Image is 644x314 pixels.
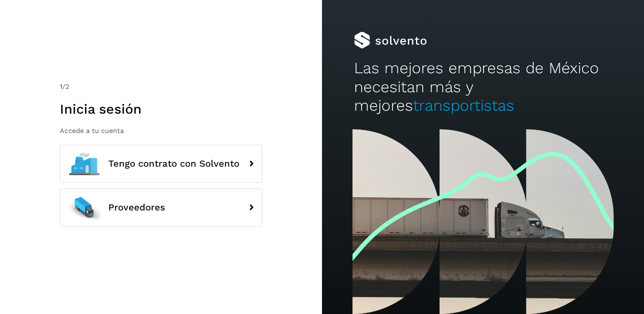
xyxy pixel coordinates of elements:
[108,159,239,169] span: Tengo contrato con Solvento
[60,82,262,92] div: /2
[60,101,262,117] h1: Inicia sesión
[60,189,262,226] button: Proveedores
[60,145,262,183] button: Tengo contrato con Solvento
[60,127,262,135] p: Accede a tu cuenta
[108,202,165,213] span: Proveedores
[413,96,514,114] span: transportistas
[354,59,612,115] h2: Las mejores empresas de México necesitan más y mejores
[60,82,62,90] span: 1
